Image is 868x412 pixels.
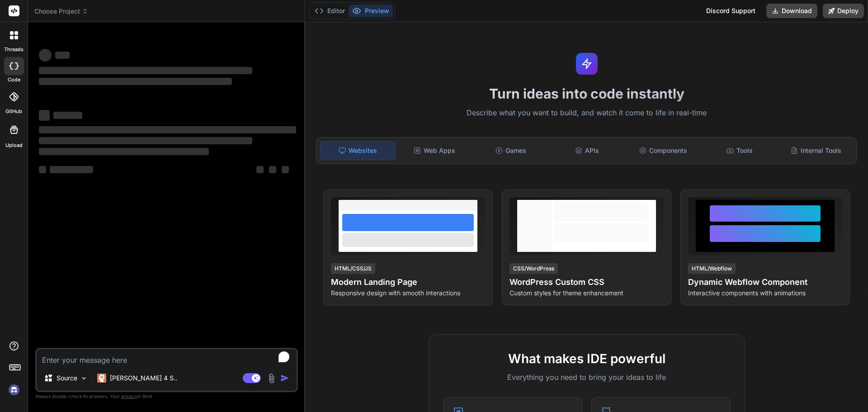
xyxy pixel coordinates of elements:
[443,372,730,383] p: Everything you need to bring your ideas to life
[57,374,77,383] p: Source
[688,276,842,289] h4: Dynamic Webflow Component
[39,49,52,62] span: ‌
[6,382,22,398] img: signin
[509,289,664,298] p: Custom styles for theme enhancement
[80,374,88,382] img: Pick Models
[35,392,298,401] p: Always double-check its answers. Your in Bind
[5,142,23,149] label: Upload
[397,141,472,160] div: Web Apps
[282,166,289,173] span: ‌
[701,4,761,18] div: Discord Support
[311,5,349,17] button: Editor
[97,374,106,383] img: Claude 4 Sonnet
[110,374,177,383] p: [PERSON_NAME] 4 S..
[823,4,864,18] button: Deploy
[39,137,252,144] span: ‌
[550,141,624,160] div: APIs
[256,166,264,173] span: ‌
[443,349,730,368] h2: What makes IDE powerful
[766,4,817,18] button: Download
[39,110,50,121] span: ‌
[39,78,232,85] span: ‌
[626,141,701,160] div: Components
[55,52,70,59] span: ‌
[703,141,777,160] div: Tools
[39,67,252,74] span: ‌
[311,85,863,102] h1: Turn ideas into code instantly
[34,7,88,16] span: Choose Project
[121,393,137,399] span: privacy
[53,112,82,119] span: ‌
[331,263,375,274] div: HTML/CSS/JS
[4,46,24,53] label: threads
[8,76,20,84] label: code
[266,373,277,384] img: attachment
[280,374,289,383] img: icon
[688,289,842,298] p: Interactive components with animations
[37,349,297,365] textarea: To enrich screen reader interactions, please activate Accessibility in Grammarly extension settings
[269,166,276,173] span: ‌
[320,141,396,160] div: Websites
[39,166,46,173] span: ‌
[331,276,485,289] h4: Modern Landing Page
[509,276,664,289] h4: WordPress Custom CSS
[349,5,393,17] button: Preview
[39,148,209,155] span: ‌
[311,107,863,119] p: Describe what you want to build, and watch it come to life in real-time
[474,141,548,160] div: Games
[331,289,485,298] p: Responsive design with smooth interactions
[39,126,296,133] span: ‌
[778,141,853,160] div: Internal Tools
[5,108,22,115] label: GitHub
[509,263,558,274] div: CSS/WordPress
[688,263,736,274] div: HTML/Webflow
[50,166,93,173] span: ‌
